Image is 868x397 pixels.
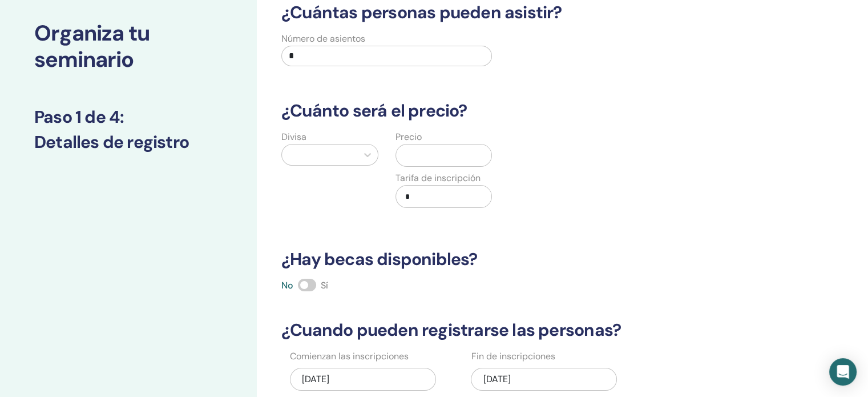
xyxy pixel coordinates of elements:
[34,131,189,153] font: Detalles de registro
[321,279,328,291] font: Sí
[471,350,555,362] font: Fin de inscripciones
[120,106,124,128] font: :
[281,99,467,122] font: ¿Cuánto será el precio?
[483,373,510,385] font: [DATE]
[829,358,857,386] div: Abrir Intercom Messenger
[34,106,120,128] font: Paso 1 de 4
[290,350,409,362] font: Comienzan las inscripciones
[281,248,478,270] font: ¿Hay becas disponibles?
[281,1,562,23] font: ¿Cuántas personas pueden asistir?
[395,131,422,143] font: Precio
[302,373,329,385] font: [DATE]
[281,279,293,291] font: No
[281,131,306,143] font: Divisa
[281,33,365,45] font: Número de asientos
[34,19,150,74] font: Organiza tu seminario
[281,319,621,341] font: ¿Cuando pueden registrarse las personas?
[395,172,481,184] font: Tarifa de inscripción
